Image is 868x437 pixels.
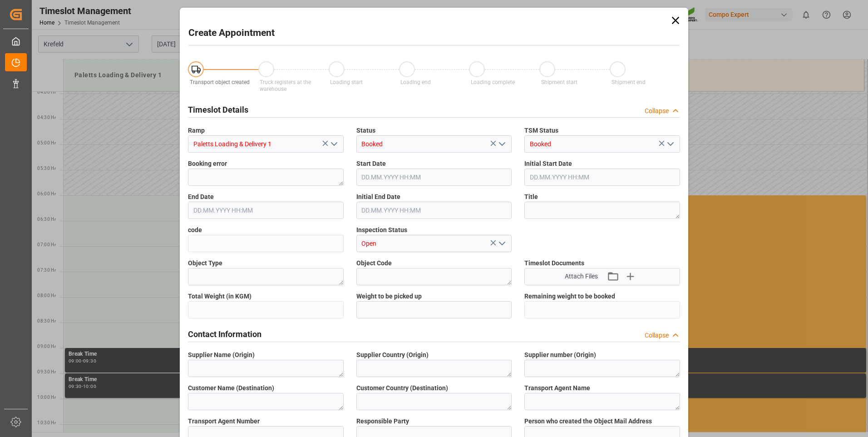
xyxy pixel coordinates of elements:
span: Loading start [330,79,363,85]
span: Shipment start [541,79,577,85]
span: Supplier number (Origin) [524,350,596,360]
h2: Contact Information [188,328,261,340]
span: End Date [188,192,214,202]
span: Title [524,192,538,202]
button: open menu [495,137,508,151]
span: Attach Files [565,272,598,281]
span: Transport object created [190,79,250,85]
span: Shipment end [612,79,646,85]
input: Type to search/select [356,135,512,153]
span: Initial Start Date [524,159,572,169]
span: Total Weight (in KGM) [188,292,252,301]
input: DD.MM.YYYY HH:MM [356,202,512,219]
span: Inspection Status [356,225,407,235]
span: Responsible Party [356,417,409,426]
span: Timeslot Documents [524,258,584,268]
span: Loading complete [471,79,515,85]
input: DD.MM.YYYY HH:MM [188,202,344,219]
span: Initial End Date [356,192,400,202]
h2: Create Appointment [188,26,275,40]
span: Person who created the Object Mail Address [524,417,652,426]
span: Booking error [188,159,227,169]
span: Start Date [356,159,386,169]
span: Supplier Country (Origin) [356,350,429,360]
span: Transport Agent Name [524,383,590,393]
span: Ramp [188,126,205,135]
div: Collapse [645,331,669,340]
span: Customer Country (Destination) [356,383,448,393]
span: TSM Status [524,126,558,135]
span: Customer Name (Destination) [188,383,274,393]
input: DD.MM.YYYY HH:MM [524,169,680,186]
span: Object Type [188,258,222,268]
button: open menu [495,237,508,251]
span: Truck registers at the warehouse [260,79,311,92]
span: Transport Agent Number [188,417,260,426]
span: code [188,225,202,235]
span: Status [356,126,375,135]
input: Type to search/select [188,135,344,153]
input: DD.MM.YYYY HH:MM [356,169,512,186]
button: open menu [326,137,340,151]
span: Weight to be picked up [356,292,422,301]
span: Supplier Name (Origin) [188,350,255,360]
span: Remaining weight to be booked [524,292,615,301]
div: Collapse [645,106,669,116]
h2: Timeslot Details [188,104,248,116]
span: Loading end [400,79,431,85]
button: open menu [663,137,676,151]
span: Object Code [356,258,392,268]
